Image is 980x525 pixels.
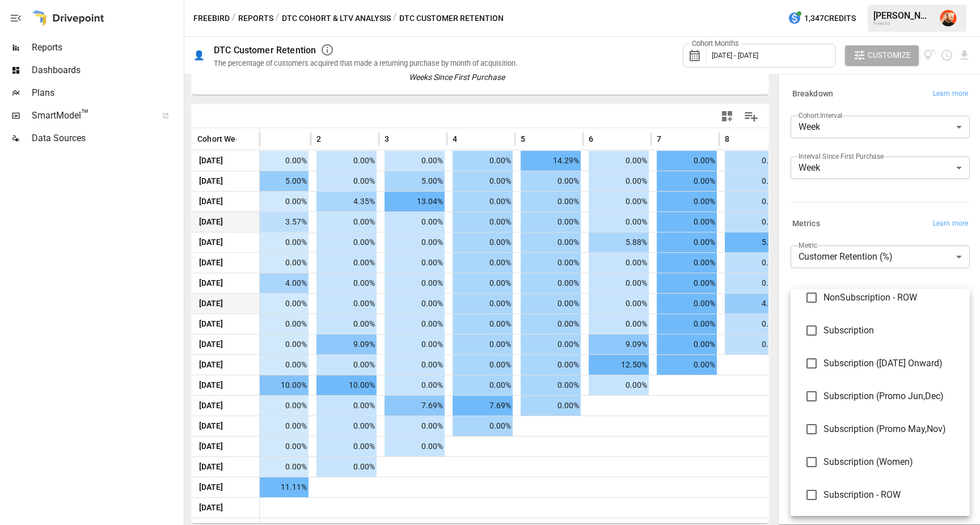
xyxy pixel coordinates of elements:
[823,422,961,436] span: Subscription (Promo May,Nov)
[823,455,961,469] span: Subscription (Women)
[823,389,961,403] span: Subscription (Promo Jun,Dec)
[823,357,961,370] span: Subscription ([DATE] Onward)
[823,488,961,502] span: Subscription - ROW
[823,291,961,304] span: NonSubscription - ROW
[823,324,961,337] span: Subscription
